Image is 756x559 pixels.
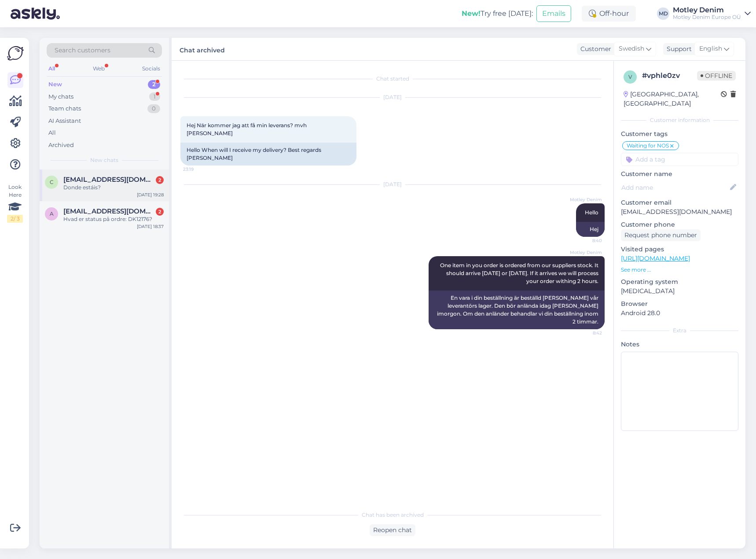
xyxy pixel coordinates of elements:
div: Motley Denim Europe OÜ [673,14,741,21]
div: 0 [147,104,160,113]
button: Emails [536,5,571,22]
p: Notes [621,340,738,349]
span: a [50,210,54,217]
p: Customer name [621,169,738,179]
div: 1 [149,92,160,101]
span: Hej När kommer jag att få min leverans? mvh [PERSON_NAME] [187,122,308,136]
div: [DATE] [180,180,605,188]
div: 2 / 3 [7,215,23,223]
div: AI Assistant [48,117,81,125]
div: [DATE] 19:28 [137,191,164,198]
div: 2 [156,176,164,184]
p: [EMAIL_ADDRESS][DOMAIN_NAME] [621,207,738,217]
div: New [48,80,62,89]
div: My chats [48,92,73,101]
div: Request phone number [621,229,701,241]
span: Motley Denim [569,249,602,256]
p: Customer tags [621,129,738,139]
p: Android 28.0 [621,309,738,318]
p: See more ... [621,266,738,274]
span: One item in you order is ordered from our suppliers stock. It should arrive [DATE] or [DATE]. If ... [440,262,600,284]
div: Web [91,63,106,74]
span: Chat has been archived [362,511,424,519]
p: Customer phone [621,220,738,229]
div: # vphle0zv [642,70,697,81]
div: Hello When will I receive my delivery? Best regards [PERSON_NAME] [180,143,356,165]
span: Hello [585,209,598,216]
input: Add name [621,183,728,192]
span: cabezuelopedraza@gmsil.com [63,176,155,184]
div: Extra [621,327,738,335]
span: Swedish [619,44,644,54]
div: MD [657,7,669,20]
b: New! [462,9,481,18]
p: [MEDICAL_DATA] [621,287,738,296]
span: 8:42 [569,330,602,336]
div: Customer information [621,116,738,124]
span: Waiting for NOS [627,143,669,148]
div: [GEOGRAPHIC_DATA], [GEOGRAPHIC_DATA] [624,90,721,108]
div: All [48,129,56,137]
input: Add a tag [621,153,738,166]
div: Off-hour [582,6,636,22]
div: [DATE] [180,93,605,101]
label: Chat archived [180,43,225,55]
span: 23:19 [183,166,216,173]
span: ankhenstein@gmail.com [63,207,155,215]
div: Look Here [7,183,23,223]
a: Motley DenimMotley Denim Europe OÜ [673,7,751,21]
img: Askly Logo [7,45,24,62]
div: [DATE] 18:37 [137,223,164,230]
span: v [628,74,632,80]
span: c [50,179,54,185]
span: Offline [697,71,736,81]
p: Customer email [621,198,738,207]
div: Archived [48,141,74,150]
span: Search customers [55,46,110,55]
span: 8:40 [569,237,602,244]
p: Visited pages [621,245,738,254]
div: Reopen chat [370,524,415,536]
p: Browser [621,299,738,309]
div: Support [663,44,692,54]
div: Hej [576,222,605,237]
div: Motley Denim [673,7,741,14]
span: New chats [90,156,118,164]
div: Hvad er status på ordre: DK12176? [63,215,164,223]
div: 2 [156,208,164,216]
div: Donde estáis? [63,184,164,191]
div: En vara i din beställning är beställd [PERSON_NAME] vår leverantörs lager. Den bör anlända idag [... [429,291,605,329]
div: All [47,63,57,74]
span: English [699,44,722,54]
div: Try free [DATE]: [462,8,533,19]
span: Motley Denim [569,196,602,203]
div: 2 [148,80,160,89]
p: Operating system [621,277,738,287]
div: Team chats [48,104,81,113]
div: Customer [577,44,611,54]
a: [URL][DOMAIN_NAME] [621,254,690,262]
div: Chat started [180,75,605,83]
div: Socials [140,63,162,74]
